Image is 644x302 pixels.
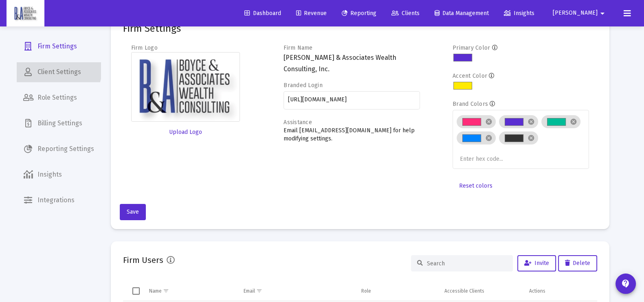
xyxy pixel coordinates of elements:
[17,190,101,210] a: Integrations
[528,134,535,142] mat-icon: cancel
[355,281,438,301] td: Column Role
[163,288,169,294] span: Show filter options for column 'Name'
[238,281,355,301] td: Column Email
[385,5,426,22] a: Clients
[342,10,376,17] span: Reporting
[459,182,492,189] span: Reset colors
[123,254,163,267] h2: Firm Users
[553,10,598,17] span: [PERSON_NAME]
[391,10,420,17] span: Clients
[453,72,487,79] label: Accent Color
[543,5,617,21] button: [PERSON_NAME]
[485,118,492,125] mat-icon: cancel
[284,52,420,75] h3: [PERSON_NAME] & Associates Wealth Consulting, Inc.
[296,10,327,17] span: Revenue
[17,139,101,159] a: Reporting Settings
[427,260,507,267] input: Search
[17,37,101,56] a: Firm Settings
[149,288,162,294] div: Name
[570,118,577,125] mat-icon: cancel
[131,52,240,122] img: Firm logo
[335,5,383,22] a: Reporting
[131,124,240,140] button: Upload Logo
[453,101,488,107] label: Brand Colors
[598,5,607,22] mat-icon: arrow_drop_down
[17,88,101,107] a: Role Settings
[131,44,158,51] label: Firm Logo
[444,288,484,294] div: Accessible Clients
[17,62,101,82] a: Client Settings
[504,10,534,17] span: Insights
[284,127,420,143] p: Email [EMAIL_ADDRESS][DOMAIN_NAME] for help modifying settings.
[244,10,281,17] span: Dashboard
[517,255,556,271] button: Invite
[169,129,202,136] span: Upload Logo
[290,5,333,22] a: Revenue
[565,260,590,267] span: Delete
[17,165,101,184] a: Insights
[127,208,139,215] span: Save
[120,204,146,220] button: Save
[523,281,597,301] td: Column Actions
[143,281,238,301] td: Column Name
[435,10,489,17] span: Data Management
[529,288,545,294] div: Actions
[457,114,585,164] mat-chip-list: Brand colors
[485,134,492,142] mat-icon: cancel
[453,178,499,194] button: Reset colors
[256,288,262,294] span: Show filter options for column 'Email'
[284,44,313,51] label: Firm Name
[524,260,549,267] span: Invite
[284,119,312,126] label: Assistance
[17,114,101,133] a: Billing Settings
[3,7,452,20] span: Investment advisory services offered through [PERSON_NAME] & Associates Wealth Consulting, Inc., ...
[439,281,523,301] td: Column Accessible Clients
[123,24,181,33] mat-card-title: Firm Settings
[361,288,371,294] div: Role
[132,287,140,295] div: Select all
[460,156,521,162] input: Enter hex code...
[558,255,597,271] button: Delete
[497,5,541,22] a: Insights
[238,5,288,22] a: Dashboard
[428,5,495,22] a: Data Management
[284,82,323,89] label: Branded Login
[244,288,255,294] div: Email
[13,5,38,22] img: Dashboard
[528,118,535,125] mat-icon: cancel
[453,44,490,51] label: Primary Color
